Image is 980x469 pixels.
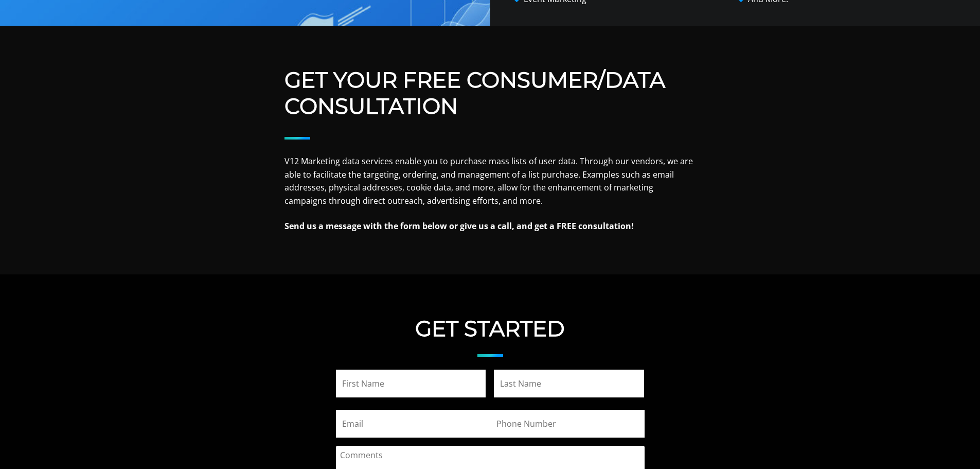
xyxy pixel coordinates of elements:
input: First Name [336,370,486,397]
iframe: Chat Widget [795,350,980,469]
input: Phone Number [490,410,645,438]
input: Last Name [494,370,644,397]
h2: Get Your Free Consumer/Data Consultation [284,67,696,119]
strong: Send us a message with the form below or give us a call, and get a FREE consultation! [284,220,634,232]
input: Email [336,410,490,438]
p: V12 Marketing data services enable you to purchase mass lists of user data. Through our vendors, ... [284,155,696,207]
